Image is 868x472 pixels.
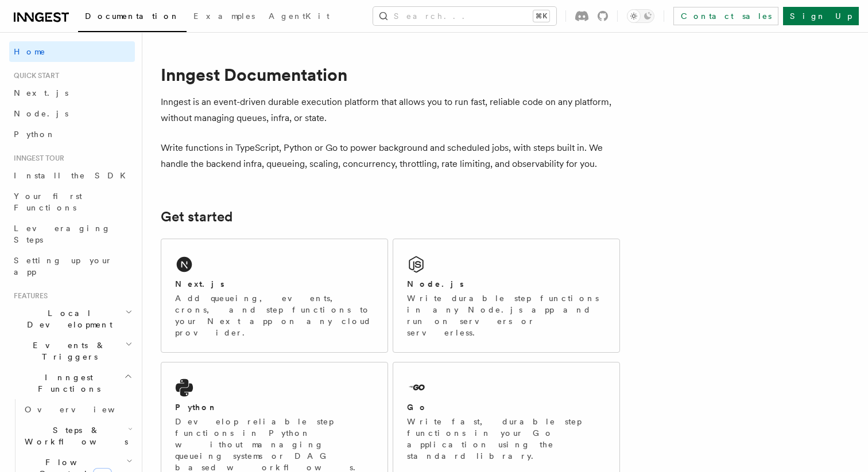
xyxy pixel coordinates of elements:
[175,278,224,290] h2: Next.js
[9,367,135,399] button: Inngest Functions
[14,88,68,97] span: Next.js
[14,256,113,276] span: Setting up your app
[407,278,464,290] h2: Node.js
[407,292,606,338] p: Write durable step functions in any Node.js app and run on servers or serverless.
[14,224,111,244] span: Leveraging Steps
[161,64,620,85] h1: Inngest Documentation
[187,3,262,31] a: Examples
[627,9,654,23] button: Toggle dark mode
[9,291,48,301] span: Features
[9,307,125,330] span: Local Development
[85,11,180,21] span: Documentation
[193,11,255,21] span: Examples
[9,165,135,186] a: Install the SDK
[9,83,135,103] a: Next.js
[9,154,64,163] span: Inngest tour
[373,7,556,25] button: Search...⌘K
[9,335,135,367] button: Events & Triggers
[262,3,336,31] a: AgentKit
[9,124,135,145] a: Python
[161,239,388,353] a: Next.jsAdd queueing, events, crons, and step functions to your Next app on any cloud provider.
[533,10,549,22] kbd: ⌘K
[20,420,135,452] button: Steps & Workflows
[9,250,135,282] a: Setting up your app
[161,94,620,126] p: Inngest is an event-driven durable execution platform that allows you to run fast, reliable code ...
[9,218,135,250] a: Leveraging Steps
[9,186,135,218] a: Your first Functions
[9,41,135,62] a: Home
[14,192,82,212] span: Your first Functions
[9,71,59,80] span: Quick start
[20,399,135,420] a: Overview
[407,416,606,462] p: Write fast, durable step functions in your Go application using the standard library.
[14,130,56,139] span: Python
[78,3,187,32] a: Documentation
[14,171,133,180] span: Install the SDK
[9,372,124,395] span: Inngest Functions
[14,46,46,57] span: Home
[20,424,128,447] span: Steps & Workflows
[9,303,135,335] button: Local Development
[175,292,374,338] p: Add queueing, events, crons, and step functions to your Next app on any cloud provider.
[673,7,778,25] a: Contact sales
[9,340,125,362] span: Events & Triggers
[25,405,143,414] span: Overview
[783,7,859,25] a: Sign Up
[269,11,330,21] span: AgentKit
[14,109,68,118] span: Node.js
[161,209,232,225] a: Get started
[407,401,428,413] h2: Go
[393,239,620,353] a: Node.jsWrite durable step functions in any Node.js app and run on servers or serverless.
[175,401,218,413] h2: Python
[161,140,620,172] p: Write functions in TypeScript, Python or Go to power background and scheduled jobs, with steps bu...
[9,103,135,124] a: Node.js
